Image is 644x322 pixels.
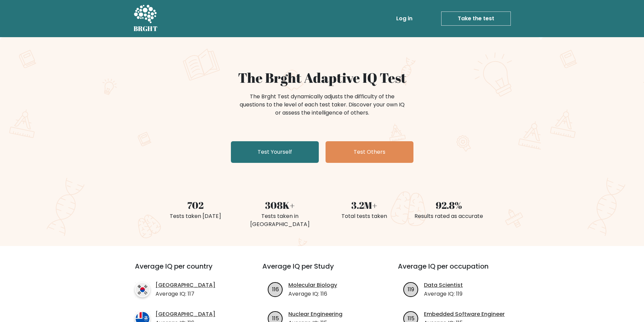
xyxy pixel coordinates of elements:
[272,314,279,322] text: 115
[411,198,487,212] div: 92.8%
[411,212,487,220] div: Results rated as accurate
[157,212,234,220] div: Tests taken [DATE]
[326,141,413,163] a: Test Others
[398,262,517,278] h3: Average IQ per occupation
[408,285,414,293] text: 119
[156,310,215,318] a: [GEOGRAPHIC_DATA]
[424,281,463,289] a: Data Scientist
[135,262,238,278] h3: Average IQ per country
[242,212,318,228] div: Tests taken in [GEOGRAPHIC_DATA]
[326,198,403,212] div: 3.2M+
[424,310,505,318] a: Embedded Software Engineer
[262,262,382,278] h3: Average IQ per Study
[424,290,463,298] p: Average IQ: 119
[242,198,318,212] div: 308K+
[157,198,234,212] div: 702
[326,212,403,220] div: Total tests taken
[156,290,215,298] p: Average IQ: 117
[134,3,158,34] a: BRGHT
[288,310,342,318] a: Nuclear Engineering
[156,281,215,289] a: [GEOGRAPHIC_DATA]
[288,290,337,298] p: Average IQ: 116
[238,93,407,117] div: The Brght Test dynamically adjusts the difficulty of the questions to the level of each test take...
[134,25,158,33] h5: BRGHT
[157,70,487,86] h1: The Brght Adaptive IQ Test
[272,285,279,293] text: 116
[231,141,319,163] a: Test Yourself
[408,314,414,322] text: 115
[288,281,337,289] a: Molecular Biology
[135,282,150,297] img: country
[393,12,415,25] a: Log in
[441,11,511,26] a: Take the test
